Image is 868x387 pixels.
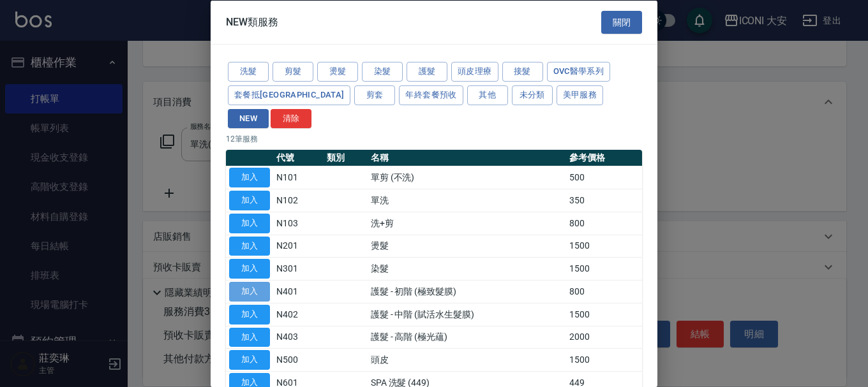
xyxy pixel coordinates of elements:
[547,62,611,82] button: ovc醫學系列
[566,326,642,349] td: 2000
[566,303,642,326] td: 1500
[354,85,395,105] button: 剪套
[271,108,311,128] button: 清除
[273,235,324,258] td: N201
[229,236,270,256] button: 加入
[368,348,566,371] td: 頭皮
[399,85,463,105] button: 年終套餐預收
[566,235,642,258] td: 1500
[368,326,566,349] td: 護髮 - 高階 (極光蘊)
[368,257,566,280] td: 染髮
[512,85,553,105] button: 未分類
[228,85,350,105] button: 套餐抵[GEOGRAPHIC_DATA]
[451,62,498,82] button: 頭皮理療
[273,257,324,280] td: N301
[566,166,642,189] td: 500
[273,348,324,371] td: N500
[229,213,270,233] button: 加入
[566,280,642,303] td: 800
[566,150,642,166] th: 參考價格
[273,303,324,326] td: N402
[566,257,642,280] td: 1500
[229,191,270,210] button: 加入
[273,166,324,189] td: N101
[229,168,270,187] button: 加入
[368,280,566,303] td: 護髮 - 初階 (極致髮膜)
[229,350,270,370] button: 加入
[368,235,566,258] td: 燙髮
[362,62,403,82] button: 染髮
[368,150,566,166] th: 名稱
[368,166,566,189] td: 單剪 (不洗)
[273,62,313,82] button: 剪髮
[467,85,508,105] button: 其他
[229,282,270,302] button: 加入
[368,189,566,212] td: 單洗
[566,189,642,212] td: 350
[229,259,270,279] button: 加入
[317,62,358,82] button: 燙髮
[566,348,642,371] td: 1500
[226,15,278,28] span: NEW類服務
[368,303,566,326] td: 護髮 - 中階 (賦活水生髮膜)
[407,62,447,82] button: 護髮
[502,62,543,82] button: 接髮
[557,85,604,105] button: 美甲服務
[324,150,368,166] th: 類別
[226,133,642,145] p: 12 筆服務
[368,212,566,235] td: 洗+剪
[566,212,642,235] td: 800
[228,108,269,128] button: NEW
[273,189,324,212] td: N102
[273,280,324,303] td: N401
[273,150,324,166] th: 代號
[601,10,642,34] button: 關閉
[229,327,270,347] button: 加入
[228,62,269,82] button: 洗髮
[229,304,270,324] button: 加入
[273,326,324,349] td: N403
[273,212,324,235] td: N103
